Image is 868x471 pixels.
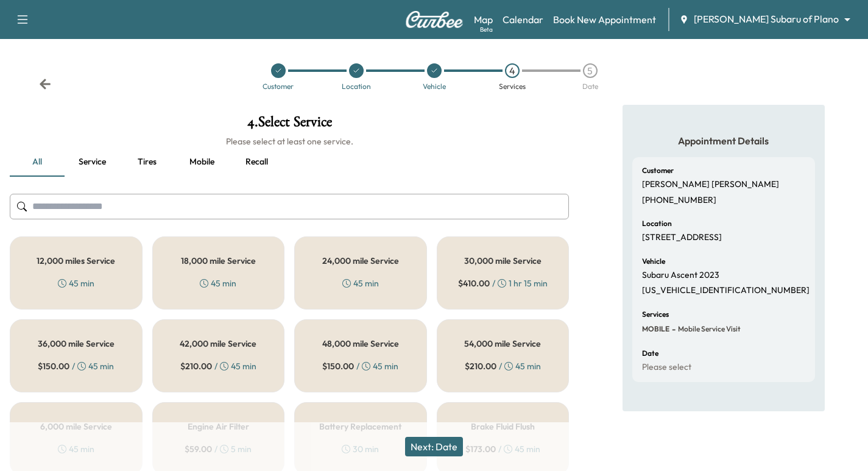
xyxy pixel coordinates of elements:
p: [STREET_ADDRESS] [642,232,722,243]
h5: 42,000 mile Service [180,339,256,348]
h5: 30,000 mile Service [464,257,542,265]
button: Tires [119,147,174,177]
div: Back [39,78,51,90]
div: / 45 min [322,360,398,372]
div: Customer [263,83,294,90]
h5: 48,000 mile Service [322,339,399,348]
a: MapBeta [474,12,493,27]
p: Please select [642,362,691,373]
div: 45 min [342,277,379,289]
span: $ 210.00 [180,360,212,372]
div: Beta [480,25,493,34]
h6: Vehicle [642,258,665,265]
h6: Customer [642,167,674,174]
span: Mobile Service Visit [676,324,741,334]
span: $ 150.00 [322,360,354,372]
div: Date [582,83,598,90]
p: [PERSON_NAME] [PERSON_NAME] [642,179,779,190]
p: Subaru Ascent 2023 [642,270,719,281]
span: - [669,323,676,335]
span: $ 150.00 [38,360,69,372]
h5: 36,000 mile Service [38,339,115,348]
div: Services [499,83,526,90]
div: / 1 hr 15 min [458,277,548,289]
div: / 45 min [38,360,114,372]
h5: 12,000 miles Service [37,257,115,265]
div: 4 [505,63,520,78]
div: Location [342,83,371,90]
div: 45 min [58,277,94,289]
button: Service [65,147,119,177]
div: / 45 min [180,360,256,372]
h5: 18,000 mile Service [181,257,256,265]
h1: 4 . Select Service [10,115,569,135]
h6: Services [642,311,669,318]
img: Curbee Logo [405,11,464,28]
div: Vehicle [423,83,446,90]
div: basic tabs example [10,147,569,177]
h5: 54,000 mile Service [464,339,541,348]
h6: Location [642,220,672,227]
p: [US_VEHICLE_IDENTIFICATION_NUMBER] [642,285,810,296]
button: Mobile [174,147,229,177]
span: [PERSON_NAME] Subaru of Plano [694,12,839,26]
p: [PHONE_NUMBER] [642,195,716,206]
button: all [10,147,65,177]
div: / 45 min [465,360,541,372]
a: Calendar [503,12,543,27]
h6: Please select at least one service. [10,135,569,147]
div: 5 [583,63,598,78]
span: $ 410.00 [458,277,490,289]
h6: Date [642,350,658,357]
div: 45 min [200,277,236,289]
button: Next: Date [405,437,463,456]
a: Book New Appointment [553,12,656,27]
span: $ 210.00 [465,360,496,372]
span: MOBILE [642,324,669,334]
button: Recall [229,147,284,177]
h5: 24,000 mile Service [322,257,399,265]
h5: Appointment Details [632,134,815,147]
